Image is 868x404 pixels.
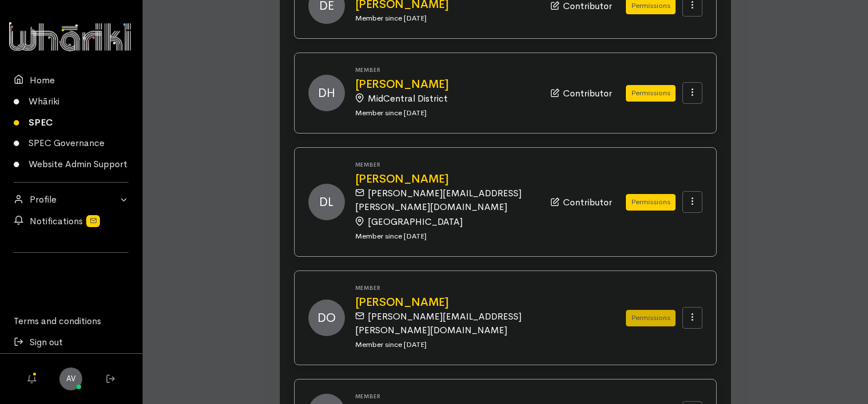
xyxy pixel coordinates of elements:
button: Permissions [626,85,676,102]
small: Member since [DATE] [355,231,427,241]
a: AV [59,367,82,390]
span: DL [308,184,345,220]
a: [PERSON_NAME] [355,296,599,309]
div: Contributor [550,86,612,100]
h6: Member [355,67,537,73]
div: Contributor [550,195,612,209]
iframe: LinkedIn Embedded Content [49,260,94,274]
div: [PERSON_NAME][EMAIL_ADDRESS][PERSON_NAME][DOMAIN_NAME] [355,309,592,337]
small: Member since [DATE] [355,108,427,118]
small: Member since [DATE] [355,13,427,23]
h6: Member [355,161,537,168]
small: Member since [DATE] [355,340,427,349]
button: Permissions [626,194,676,211]
button: Permissions [626,310,676,326]
a: [PERSON_NAME] [355,78,537,91]
a: [PERSON_NAME] [355,173,537,185]
h6: Member [355,285,599,291]
div: [PERSON_NAME][EMAIL_ADDRESS][PERSON_NAME][DOMAIN_NAME] [355,185,531,214]
div: MidCentral District [355,91,531,106]
div: [GEOGRAPHIC_DATA] [355,214,531,229]
h6: Member [355,393,599,399]
span: DO [308,300,345,336]
span: DH [308,75,345,111]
